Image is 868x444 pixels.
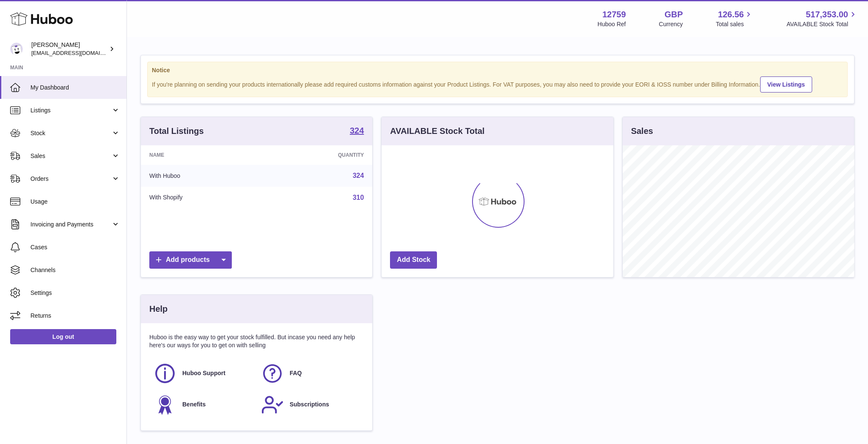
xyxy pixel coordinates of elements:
a: View Listings [760,76,812,93]
div: Currency [659,20,683,28]
th: Name [141,145,266,165]
span: Subscriptions [290,400,329,409]
a: 517,353.00 AVAILABLE Stock Total [786,9,858,28]
a: Huboo Support [154,362,253,385]
img: sofiapanwar@unndr.com [10,43,23,55]
span: AVAILABLE Stock Total [786,20,858,28]
span: [EMAIL_ADDRESS][DOMAIN_NAME] [31,49,124,56]
span: Cases [30,243,120,251]
a: Add Stock [390,251,437,269]
a: Add products [149,251,232,269]
a: 324 [353,172,364,179]
span: 517,353.00 [806,9,848,20]
span: Stock [30,129,111,137]
span: Returns [30,312,120,320]
span: Benefits [182,400,206,409]
strong: 324 [350,126,364,135]
span: Invoicing and Payments [30,221,111,229]
p: Huboo is the easy way to get your stock fulfilled. But incase you need any help here's our ways f... [149,333,364,349]
strong: 12759 [602,9,626,20]
span: Huboo Support [182,369,225,377]
span: 126.56 [718,9,744,20]
span: Settings [30,289,120,297]
span: Usage [30,198,120,206]
a: FAQ [261,362,360,385]
td: With Huboo [141,165,266,187]
h3: AVAILABLE Stock Total [390,125,484,137]
th: Quantity [266,145,372,165]
span: Listings [30,106,111,114]
span: Channels [30,266,120,274]
span: Orders [30,175,111,183]
a: 310 [353,194,364,201]
h3: Total Listings [149,125,204,137]
span: My Dashboard [30,84,120,92]
strong: GBP [665,9,683,20]
div: If you're planning on sending your products internationally please add required customs informati... [152,75,843,93]
span: Total sales [716,20,753,28]
div: Huboo Ref [598,20,626,28]
td: With Shopify [141,187,266,209]
strong: Notice [152,66,843,74]
a: Log out [10,329,116,344]
div: [PERSON_NAME] [31,41,107,57]
h3: Sales [631,125,653,137]
a: Subscriptions [261,393,360,416]
a: 324 [350,126,364,136]
span: FAQ [290,369,302,377]
h3: Help [149,303,168,315]
span: Sales [30,152,111,160]
a: 126.56 Total sales [716,9,753,28]
a: Benefits [154,393,253,416]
